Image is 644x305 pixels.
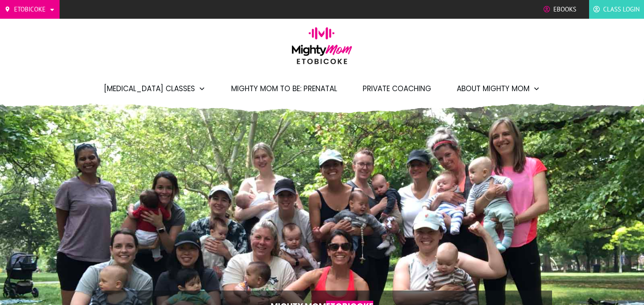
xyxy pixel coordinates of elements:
[457,81,530,96] span: About Mighty Mom
[544,3,576,16] a: Ebooks
[593,3,640,16] a: Class Login
[603,3,640,16] span: Class Login
[4,3,55,16] a: Etobicoke
[104,81,195,96] span: [MEDICAL_DATA] Classes
[104,81,206,96] a: [MEDICAL_DATA] Classes
[457,81,540,96] a: About Mighty Mom
[14,3,46,16] span: Etobicoke
[231,81,337,96] a: Mighty Mom to Be: Prenatal
[553,3,576,16] span: Ebooks
[363,81,431,96] a: Private Coaching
